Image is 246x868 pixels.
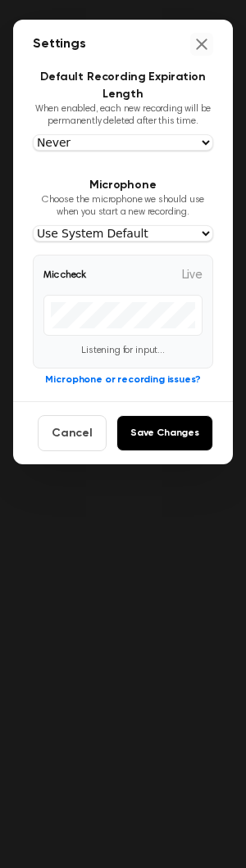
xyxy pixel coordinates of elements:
span: Mic check [43,268,86,283]
button: Save Changes [116,415,213,451]
p: Choose the microphone we should use when you start a new recording. [33,194,213,219]
h3: Default Recording Expiration Length [33,69,213,103]
h3: Microphone [33,177,213,194]
button: Microphone or recording issues? [45,373,200,387]
span: Listening for input... [81,346,164,355]
p: When enabled, each new recording will be permanently deleted after this time. [33,103,213,128]
button: Cancel [38,415,107,451]
h2: Settings [33,34,86,54]
span: Live [182,265,203,285]
button: Close settings [190,33,213,56]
